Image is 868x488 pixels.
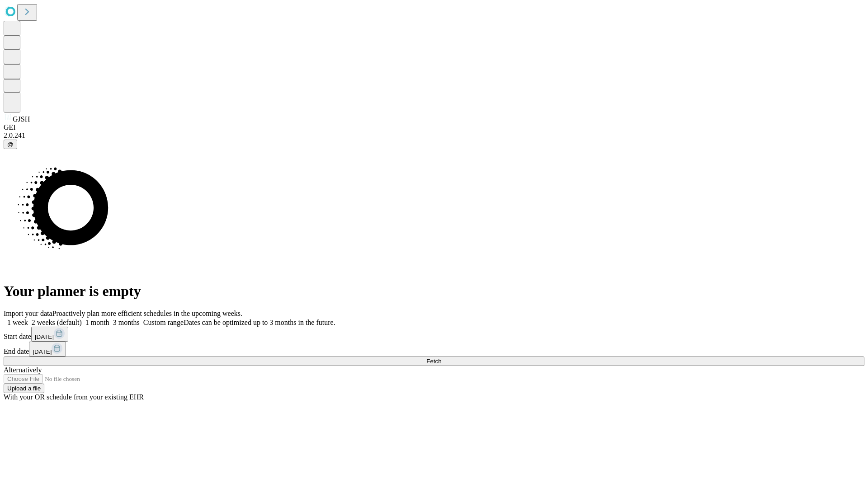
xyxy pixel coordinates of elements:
span: Dates can be optimized up to 3 months in the future. [184,319,335,326]
button: Upload a file [4,384,44,393]
div: GEI [4,123,864,131]
h1: Your planner is empty [4,283,864,300]
span: With your OR schedule from your existing EHR [4,393,144,401]
span: Proactively plan more efficient schedules in the upcoming weeks. [52,310,242,317]
button: @ [4,140,17,149]
span: Import your data [4,310,52,317]
span: Custom range [143,319,184,326]
span: [DATE] [35,333,54,340]
div: 2.0.241 [4,131,864,140]
span: 1 month [85,319,109,326]
span: 3 months [113,319,140,326]
span: Alternatively [4,366,42,374]
span: @ [7,141,14,148]
button: [DATE] [29,342,66,357]
span: 1 week [7,319,28,326]
span: GJSH [13,115,30,123]
span: [DATE] [33,348,52,355]
button: Fetch [4,357,864,366]
span: 2 weeks (default) [32,319,82,326]
div: Start date [4,327,864,342]
button: [DATE] [31,327,68,342]
div: End date [4,342,864,357]
span: Fetch [426,358,441,365]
